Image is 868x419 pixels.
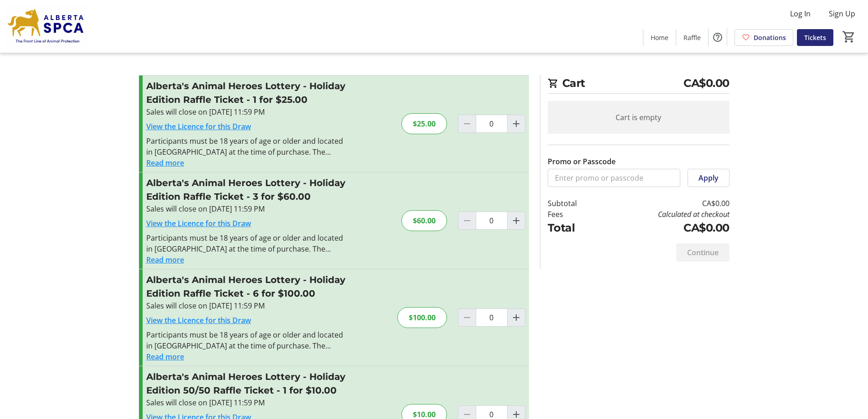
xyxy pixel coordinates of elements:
div: Sales will close on [DATE] 11:59 PM [146,203,345,214]
input: Enter promo or passcode [548,169,680,187]
button: Read more [146,157,184,168]
h2: Cart [548,75,729,94]
span: Raffle [683,33,701,42]
div: Participants must be 18 years of age or older and located in [GEOGRAPHIC_DATA] at the time of pur... [146,329,345,351]
input: Alberta's Animal Heroes Lottery - Holiday Edition Raffle Ticket Quantity [476,308,508,327]
a: Raffle [676,29,708,46]
td: Fees [548,209,601,220]
button: Apply [688,169,729,187]
span: Tickets [804,33,826,42]
a: Donations [734,29,793,46]
div: Participants must be 18 years of age or older and located in [GEOGRAPHIC_DATA] at the time of pur... [146,136,345,157]
div: $100.00 [397,307,447,328]
div: Sales will close on [DATE] 11:59 PM [146,397,345,408]
div: Participants must be 18 years of age or older and located in [GEOGRAPHIC_DATA] at the time of pur... [146,232,345,254]
input: Alberta's Animal Heroes Lottery - Holiday Edition Raffle Ticket Quantity [476,115,508,133]
button: Help [709,28,727,46]
a: Home [643,29,676,46]
span: Home [651,33,668,42]
a: View the Licence for this Draw [146,121,251,131]
button: Increment by one [508,309,525,326]
td: Total [548,220,601,236]
td: Calculated at checkout [600,209,729,220]
h3: Alberta's Animal Heroes Lottery - Holiday Edition Raffle Ticket - 1 for $25.00 [146,79,345,106]
div: $25.00 [401,113,447,134]
h3: Alberta's Animal Heroes Lottery - Holiday Edition 50/50 Raffle Ticket - 1 for $10.00 [146,370,345,397]
button: Read more [146,351,184,362]
label: Promo or Passcode [548,156,616,167]
div: $60.00 [401,210,447,231]
a: Tickets [797,29,833,46]
button: Sign Up [822,6,863,21]
span: CA$0.00 [683,75,729,91]
button: Log In [783,6,818,21]
a: View the Licence for this Draw [146,315,251,325]
div: Sales will close on [DATE] 11:59 PM [146,106,345,117]
span: Log In [790,8,811,19]
div: Cart is empty [548,101,729,134]
h3: Alberta's Animal Heroes Lottery - Holiday Edition Raffle Ticket - 3 for $60.00 [146,176,345,203]
td: Subtotal [548,198,601,209]
div: Sales will close on [DATE] 11:59 PM [146,300,345,311]
button: Read more [146,254,184,265]
span: Sign Up [829,8,855,19]
button: Cart [841,29,857,45]
span: Donations [754,33,786,42]
td: CA$0.00 [600,220,729,236]
span: Apply [699,172,719,183]
input: Alberta's Animal Heroes Lottery - Holiday Edition Raffle Ticket Quantity [476,212,508,230]
button: Increment by one [508,212,525,229]
button: Increment by one [508,115,525,132]
h3: Alberta's Animal Heroes Lottery - Holiday Edition Raffle Ticket - 6 for $100.00 [146,273,345,300]
td: CA$0.00 [600,198,729,209]
a: View the Licence for this Draw [146,218,251,228]
img: Alberta SPCA's Logo [5,4,87,49]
